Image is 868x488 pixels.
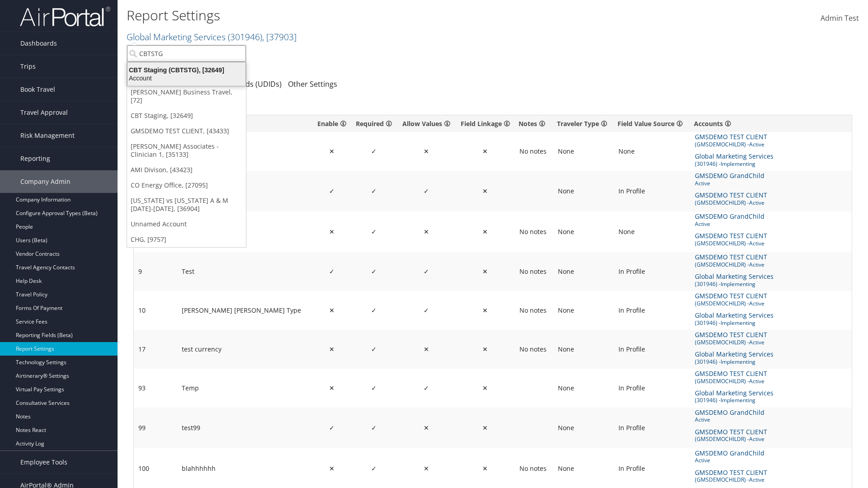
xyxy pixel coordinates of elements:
[127,139,246,162] a: [PERSON_NAME] Associates - Clinician 1, [35133]
[122,66,251,74] div: CBT Staging (CBTSTG), [32649]
[557,119,610,128] div: Displays the drop-down list value selected and designates the Traveler Type (e.g., Guest) linked ...
[424,464,429,473] span: ✕
[695,140,827,149] span: (GMSDEMOCHILDR) - Active
[821,13,859,23] span: Admin Test
[424,384,429,392] span: ✓
[695,211,766,221] span: GMSDEMO GrandChild
[401,119,452,128] div: ✔ indicates the toggle is On and values and the Customer has a set of values they want loaded for...
[695,396,825,404] span: (301946) - Implementing
[695,456,775,465] span: Active
[695,377,827,385] span: (GMSDEMOCHILDR) - Active
[329,464,335,473] span: ✕
[482,147,488,155] span: ✕
[695,132,769,142] span: GMSDEMO TEST CLIENT
[424,423,429,432] span: ✕
[614,330,690,369] td: In Profile
[695,475,827,484] span: (GMSDEMOCHILDR) - Active
[127,45,246,62] input: Search Accounts
[134,252,177,291] td: 9
[695,151,775,161] span: Global Marketing Services
[228,31,262,43] span: ( 301946 )
[355,119,393,128] div: ✔ indicates the toggle is On and the Customer requires a value for the Reporting Field and it mus...
[20,55,36,78] span: Trips
[695,299,827,308] span: (GMSDEMOCHILDR) - Active
[695,388,775,398] span: Global Marketing Services
[695,260,827,269] span: (GMSDEMOCHILDR) - Active
[695,415,775,424] span: Active
[553,171,614,211] td: None
[127,108,246,123] a: CBT Staging, [32649]
[614,291,690,330] td: In Profile
[329,423,335,432] span: ✓
[424,306,429,314] span: ✓
[695,369,769,379] span: GMSDEMO TEST CLIENT
[177,330,313,369] td: test currency
[371,147,377,155] span: ✓
[821,5,859,33] a: Admin Test
[127,193,246,216] a: [US_STATE] vs [US_STATE] A & M [DATE]-[DATE], [36904]
[695,280,825,288] span: (301946) - Implementing
[695,468,769,478] span: GMSDEMO TEST CLIENT
[371,267,377,276] span: ✓
[20,170,71,193] span: Company Admin
[614,171,690,211] td: In Profile
[20,451,67,474] span: Employee Tools
[614,132,690,171] td: None
[553,252,614,291] td: None
[695,171,766,181] span: GMSDEMO GrandChild
[371,227,377,236] span: ✓
[695,435,827,443] span: (GMSDEMOCHILDR) - Active
[695,179,775,188] span: Active
[329,147,335,155] span: ✕
[519,345,547,353] span: No notes
[519,306,547,314] span: No notes
[482,384,488,392] span: ✕
[288,79,337,89] a: Other Settings
[695,220,775,228] span: Active
[482,464,488,473] span: ✕
[20,124,75,147] span: Risk Management
[695,272,775,282] span: Global Marketing Services
[482,423,488,432] span: ✕
[695,160,825,168] span: (301946) - Implementing
[695,338,827,347] span: (GMSDEMOCHILDR) - Active
[695,198,827,207] span: (GMSDEMOCHILDR) - Active
[519,119,550,128] div: Free form text displaying here provides instructions explaining Reporting Field Linkage (see Repo...
[134,369,177,408] td: 93
[553,330,614,369] td: None
[482,267,488,276] span: ✕
[122,74,251,82] div: Account
[695,330,769,340] span: GMSDEMO TEST CLIENT
[695,250,775,260] span: Global Marketing Services
[695,291,769,301] span: GMSDEMO TEST CLIENT
[695,448,766,458] span: GMSDEMO GrandChild
[329,267,335,276] span: ✓
[614,211,690,252] td: None
[614,408,690,448] td: In Profile
[614,369,690,408] td: In Profile
[614,252,690,291] td: In Profile
[695,310,775,320] span: Global Marketing Services
[127,84,246,108] a: [PERSON_NAME] Business Travel, [72]
[553,408,614,448] td: None
[127,6,615,25] h1: Report Settings
[695,190,769,200] span: GMSDEMO TEST CLIENT
[20,147,50,170] span: Reporting
[553,132,614,171] td: None
[371,384,377,392] span: ✓
[371,464,377,473] span: ✓
[424,227,429,236] span: ✕
[695,357,825,366] span: (301946) - Implementing
[553,369,614,408] td: None
[127,178,246,193] a: CO Energy Office, [27095]
[134,291,177,330] td: 10
[519,147,547,155] span: No notes
[329,227,335,236] span: ✕
[553,291,614,330] td: None
[482,187,488,195] span: ✕
[482,306,488,314] span: ✕
[695,252,769,262] span: GMSDEMO TEST CLIENT
[371,306,377,314] span: ✓
[127,216,246,232] a: Unnamed Account
[316,119,348,128] div: ✔ indicates the toggle is On and the Reporting Field is active and will be used by downstream sys...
